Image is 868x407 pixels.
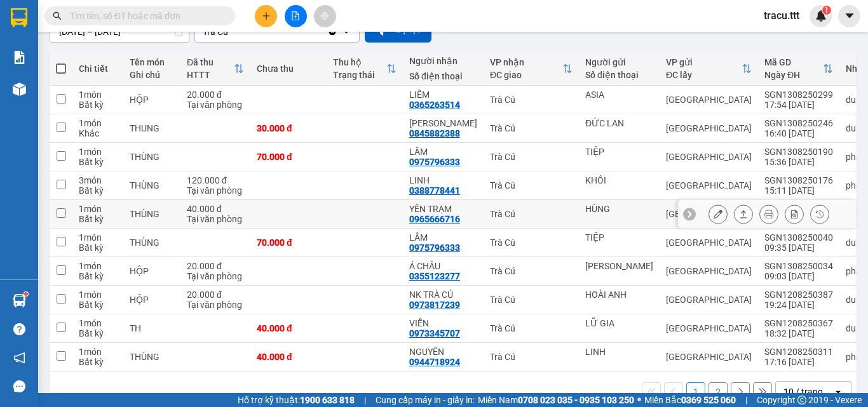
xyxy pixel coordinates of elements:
[257,352,320,362] div: 40.000 đ
[187,90,244,100] div: 20.000 đ
[79,357,117,367] div: Bất kỳ
[285,5,307,27] button: file-add
[187,185,244,196] div: Tại văn phòng
[637,397,641,403] span: ⚪️
[255,5,277,27] button: plus
[130,95,174,105] div: HỘP
[130,123,174,133] div: THUNG
[490,266,573,276] div: Trà Cú
[130,70,174,80] div: Ghi chú
[709,204,728,224] div: Sửa đơn hàng
[758,52,839,86] th: Toggle SortBy
[666,352,752,362] div: [GEOGRAPHIC_DATA]
[764,300,833,310] div: 19:24 [DATE]
[666,209,752,219] div: [GEOGRAPHIC_DATA]
[79,243,117,253] div: Bất kỳ
[745,393,747,407] span: |
[764,157,833,167] div: 15:36 [DATE]
[13,294,26,307] img: warehouse-icon
[130,152,174,162] div: THÙNG
[585,261,653,271] div: HƯNG THỊNH
[764,185,833,196] div: 15:11 [DATE]
[187,261,244,271] div: 20.000 đ
[79,147,117,157] div: 1 món
[187,57,234,67] div: Đã thu
[79,347,117,357] div: 1 món
[238,393,355,407] span: Hỗ trợ kỹ thuật:
[364,393,366,407] span: |
[409,56,477,66] div: Người nhận
[409,232,477,243] div: LÂM
[409,347,477,357] div: NGUYÊN
[130,323,174,333] div: TH
[409,118,477,128] div: THẠCH TÀI
[585,204,653,214] div: HÙNG
[409,157,460,167] div: 0975796333
[764,90,833,100] div: SGN1308250299
[409,357,460,367] div: 0944718924
[13,83,26,96] img: warehouse-icon
[257,63,320,74] div: Chưa thu
[666,70,742,80] div: ĐC lấy
[409,147,477,157] div: LÂM
[187,70,234,80] div: HTTT
[130,266,174,276] div: HỘP
[822,6,831,15] sup: 1
[490,95,573,105] div: Trà Cú
[79,290,117,300] div: 1 món
[180,52,250,86] th: Toggle SortBy
[764,128,833,138] div: 16:40 [DATE]
[320,11,329,20] span: aim
[666,323,752,333] div: [GEOGRAPHIC_DATA]
[666,123,752,133] div: [GEOGRAPHIC_DATA]
[257,323,320,333] div: 40.000 đ
[681,395,736,405] strong: 0369 525 060
[478,393,634,407] span: Miền Nam
[257,237,320,248] div: 70.000 đ
[333,57,386,67] div: Thu hộ
[187,300,244,310] div: Tại văn phòng
[764,271,833,281] div: 09:03 [DATE]
[585,90,653,100] div: ASIA
[79,300,117,310] div: Bất kỳ
[11,8,27,27] img: logo-vxr
[291,11,300,20] span: file-add
[764,243,833,253] div: 09:35 [DATE]
[376,393,475,407] span: Cung cấp máy in - giấy in:
[764,318,833,328] div: SGN1208250367
[300,395,355,405] strong: 1900 633 818
[484,52,579,86] th: Toggle SortBy
[585,318,653,328] div: LỮ GIA
[783,385,823,398] div: 10 / trang
[833,387,843,397] svg: open
[79,175,117,185] div: 3 món
[187,214,244,224] div: Tại văn phòng
[490,295,573,305] div: Trà Cú
[490,57,562,67] div: VP nhận
[666,237,752,248] div: [GEOGRAPHIC_DATA]
[262,11,271,20] span: plus
[666,152,752,162] div: [GEOGRAPHIC_DATA]
[764,100,833,110] div: 17:54 [DATE]
[79,157,117,167] div: Bất kỳ
[838,5,860,27] button: caret-down
[764,147,833,157] div: SGN1308250190
[666,57,742,67] div: VP gửi
[79,232,117,243] div: 1 món
[187,204,244,214] div: 40.000 đ
[53,11,62,20] span: search
[666,180,752,190] div: [GEOGRAPHIC_DATA]
[409,290,477,300] div: NK TRÀ CÚ
[130,57,174,67] div: Tên món
[585,147,653,157] div: TIỆP
[130,180,174,190] div: THÙNG
[585,57,653,67] div: Người gửi
[187,100,244,110] div: Tại văn phòng
[130,295,174,305] div: HỘP
[257,152,320,162] div: 70.000 đ
[314,5,336,27] button: aim
[490,237,573,248] div: Trà Cú
[333,70,386,80] div: Trạng thái
[409,300,460,310] div: 0973817239
[585,347,653,357] div: LINH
